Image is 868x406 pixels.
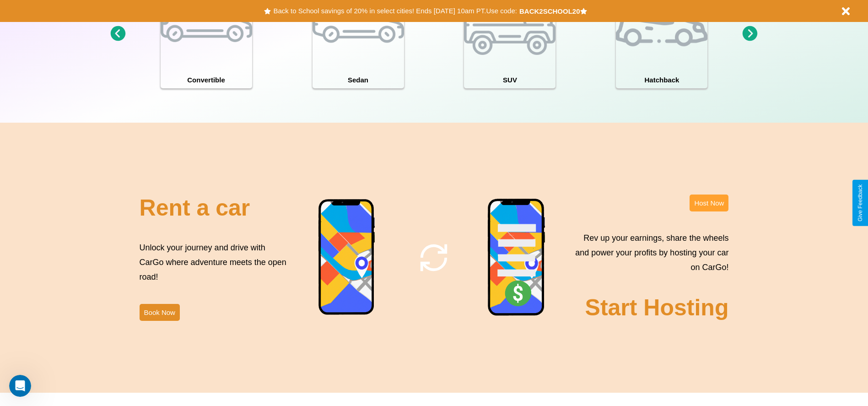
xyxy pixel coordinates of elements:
h4: Hatchback [616,71,707,88]
button: Host Now [690,195,728,211]
img: phone [487,198,546,317]
button: Back to School savings of 20% in select cities! Ends [DATE] 10am PT.Use code: [271,5,519,17]
div: Give Feedback [857,184,863,222]
h4: SUV [464,71,555,88]
h4: Sedan [313,71,404,88]
h4: Convertible [161,71,252,88]
button: Book Now [140,304,180,321]
p: Unlock your journey and drive with CarGo where adventure meets the open road! [140,240,290,285]
b: BACK2SCHOOL20 [519,7,580,15]
p: Rev up your earnings, share the wheels and power your profits by hosting your car on CarGo! [570,231,728,275]
h2: Start Hosting [585,294,729,321]
iframe: Intercom live chat [9,375,31,397]
h2: Rent a car [140,195,250,221]
img: phone [318,199,376,316]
